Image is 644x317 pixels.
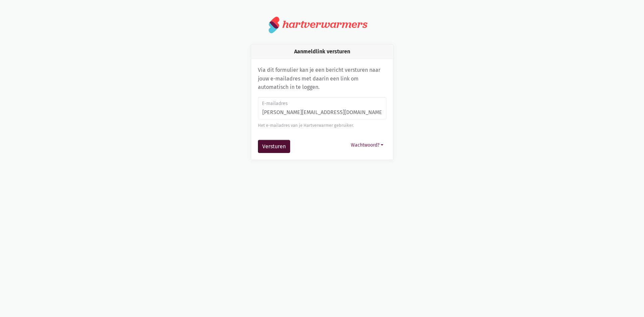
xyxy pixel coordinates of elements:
button: Versturen [258,140,290,153]
form: Aanmeldlink versturen [258,97,386,153]
p: Via dit formulier kan je een bericht versturen naar jouw e-mailadres met daarin een link om autom... [258,66,386,92]
div: Het e-mailadres van je Hartverwarmer gebruiker. [258,122,386,129]
div: hartverwarmers [282,18,367,31]
img: logo.svg [269,16,280,34]
label: E-mailadres [262,100,382,107]
button: Wachtwoord? [348,140,386,150]
a: hartverwarmers [269,16,375,34]
div: Aanmeldlink versturen [251,45,393,59]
